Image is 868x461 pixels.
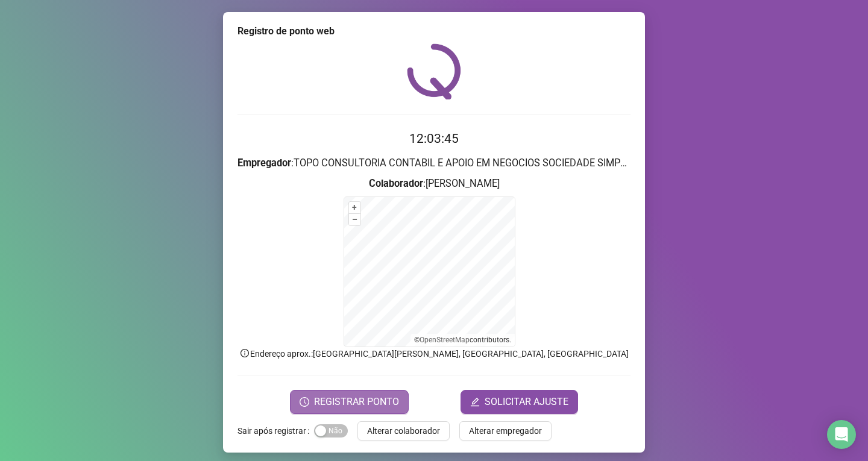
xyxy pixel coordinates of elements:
button: Alterar empregador [459,421,552,441]
span: edit [470,397,480,407]
button: REGISTRAR PONTO [290,390,409,414]
span: Alterar colaborador [367,424,440,437]
button: editSOLICITAR AJUSTE [461,390,578,414]
div: Open Intercom Messenger [827,420,856,449]
span: info-circle [239,348,250,359]
img: QRPoint [407,43,461,99]
li: © contributors. [414,336,511,344]
a: OpenStreetMap [420,336,470,344]
label: Sair após registrar [237,421,314,441]
strong: Empregador [237,157,291,169]
span: REGISTRAR PONTO [314,395,399,409]
time: 12:03:45 [409,131,459,146]
span: Alterar empregador [469,424,542,437]
button: – [349,214,360,225]
button: Alterar colaborador [357,421,450,441]
strong: Colaborador [369,178,423,189]
span: clock-circle [300,397,309,407]
button: + [349,202,360,213]
div: Registro de ponto web [237,24,631,39]
span: SOLICITAR AJUSTE [485,395,568,409]
p: Endereço aprox. : [GEOGRAPHIC_DATA][PERSON_NAME], [GEOGRAPHIC_DATA], [GEOGRAPHIC_DATA] [237,347,631,360]
h3: : [PERSON_NAME] [237,176,631,192]
h3: : TOPO CONSULTORIA CONTABIL E APOIO EM NEGOCIOS SOCIEDADE SIMPLES [237,155,631,171]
